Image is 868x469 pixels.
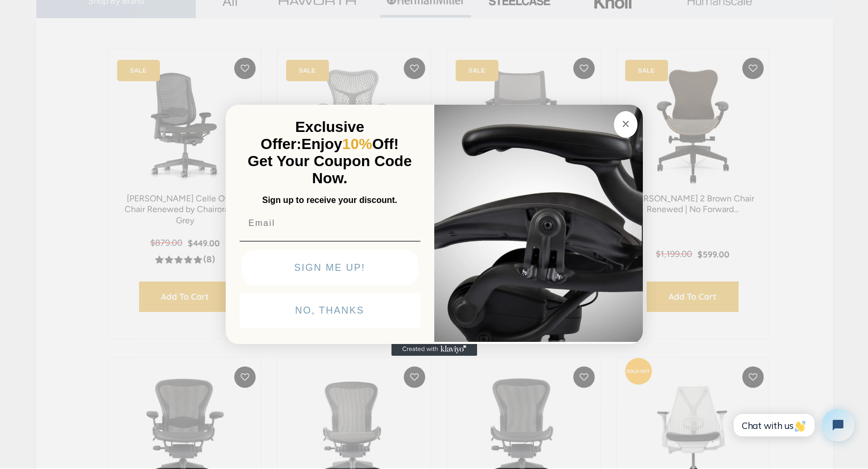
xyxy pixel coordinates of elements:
[262,196,397,205] span: Sign up to receive your discount.
[260,119,364,152] span: Exclusive Offer:
[391,343,477,356] a: Created with Klaviyo - opens in a new tab
[240,293,420,328] button: NO, THANKS
[614,111,637,138] button: Close dialog
[342,136,372,152] span: 10%
[434,103,643,342] img: 92d77583-a095-41f6-84e7-858462e0427a.jpeg
[302,136,399,152] span: Enjoy Off!
[240,213,420,234] input: Email
[248,153,412,186] span: Get Your Coupon Code Now.
[722,400,863,450] iframe: Tidio Chat
[240,241,420,241] img: underline
[242,250,418,285] button: SIGN ME UP!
